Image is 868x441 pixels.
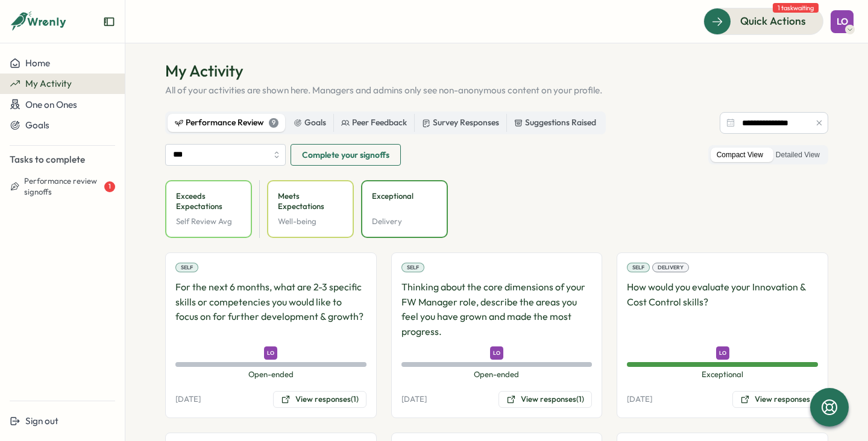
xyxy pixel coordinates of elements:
[719,349,726,357] span: LO
[711,148,769,163] label: Compact View
[703,8,823,34] button: Quick Actions
[278,191,343,213] p: Meets Expectations
[294,116,326,130] div: Goals
[25,415,58,427] span: Sign out
[740,13,806,29] span: Quick Actions
[372,191,437,213] p: Exceptional
[627,280,818,339] p: How would you evaluate your Innovation & Cost Control skills?
[401,394,427,405] p: [DATE]
[770,148,826,163] label: Detailed View
[175,394,201,405] p: [DATE]
[269,118,278,128] div: 9
[10,153,115,166] p: Tasks to complete
[422,116,499,130] div: Survey Responses
[302,145,389,165] span: Complete your signoffs
[401,369,593,380] span: Open-ended
[831,10,854,33] button: LO
[401,280,593,339] p: Thinking about the core dimensions of your FW Manager role, describe the areas you feel you have ...
[175,263,198,272] div: Self
[401,263,424,272] div: Self
[165,60,828,81] h1: My Activity
[278,216,343,227] p: Well-being
[24,176,102,197] span: Performance review signoffs
[341,116,407,130] div: Peer Feedback
[175,116,278,130] div: Performance Review
[104,181,115,192] div: 1
[627,369,818,380] span: Exceptional
[773,3,819,13] span: 1 task waiting
[103,16,115,28] button: Expand sidebar
[372,216,437,227] p: Delivery
[25,78,72,89] span: My Activity
[25,119,49,131] span: Goals
[176,191,241,213] p: Exceeds Expectations
[498,391,592,408] button: View responses(1)
[267,349,274,357] span: LO
[652,263,689,272] div: Delivery
[837,16,848,27] span: LO
[176,216,241,227] p: Self Review Avg
[175,280,366,339] p: For the next 6 months, what are 2-3 specific skills or competencies you would like to focus on fo...
[732,391,818,408] button: View responses
[25,99,77,110] span: One on Ones
[175,369,366,380] span: Open-ended
[514,116,596,130] div: Suggestions Raised
[493,349,500,357] span: LO
[165,84,828,97] p: All of your activities are shown here. Managers and admins only see non-anonymous content on your...
[291,144,401,166] button: Complete your signoffs
[627,394,652,405] p: [DATE]
[25,57,50,69] span: Home
[273,391,366,408] button: View responses(1)
[627,263,650,272] div: Self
